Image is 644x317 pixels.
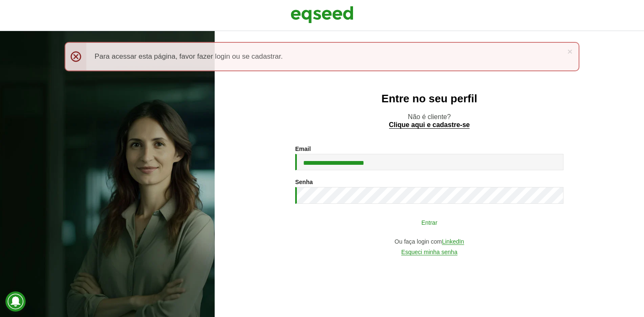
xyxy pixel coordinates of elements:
a: Esqueci minha senha [401,249,457,255]
h2: Entre no seu perfil [231,93,627,105]
div: Ou faça login com [295,239,563,245]
button: Entrar [320,214,538,230]
label: Email [295,146,311,152]
img: EqSeed Logo [291,4,353,25]
a: LinkedIn [442,239,464,245]
div: Para acessar esta página, favor fazer login ou se cadastrar. [65,42,580,71]
a: Clique aqui e cadastre-se [389,122,470,129]
p: Não é cliente? [231,113,627,129]
a: × [567,47,572,56]
label: Senha [295,179,313,185]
